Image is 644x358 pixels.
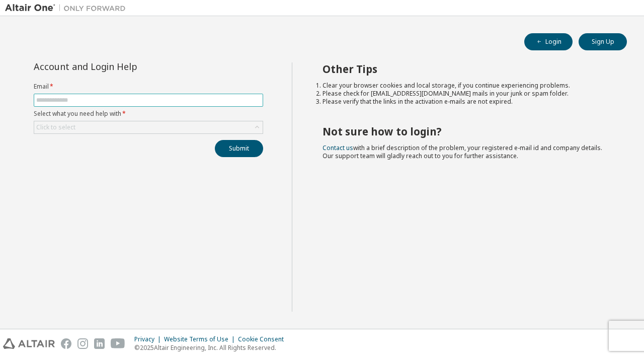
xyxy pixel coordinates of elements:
span: with a brief description of the problem, your registered e-mail id and company details. Our suppo... [323,144,602,160]
label: Email [34,83,263,91]
div: Privacy [134,335,164,343]
li: Please verify that the links in the activation e-mails are not expired. [323,98,609,106]
img: altair_logo.svg [3,338,55,349]
img: linkedin.svg [94,338,105,349]
button: Submit [215,140,263,157]
li: Clear your browser cookies and local storage, if you continue experiencing problems. [323,82,609,90]
div: Website Terms of Use [164,335,238,343]
div: Click to select [34,121,263,133]
div: Account and Login Help [34,62,217,70]
div: Click to select [36,123,75,131]
label: Select what you need help with [34,110,263,118]
img: youtube.svg [111,338,125,349]
button: Login [524,33,573,50]
h2: Other Tips [323,62,609,76]
li: Please check for [EMAIL_ADDRESS][DOMAIN_NAME] mails in your junk or spam folder. [323,90,609,98]
p: © 2025 Altair Engineering, Inc. All Rights Reserved. [134,343,290,352]
a: Contact us [323,144,353,152]
div: Cookie Consent [238,335,290,343]
button: Sign Up [579,33,627,50]
img: facebook.svg [61,338,71,349]
h2: Not sure how to login? [323,125,609,138]
img: instagram.svg [77,338,88,349]
img: Altair One [5,3,131,13]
